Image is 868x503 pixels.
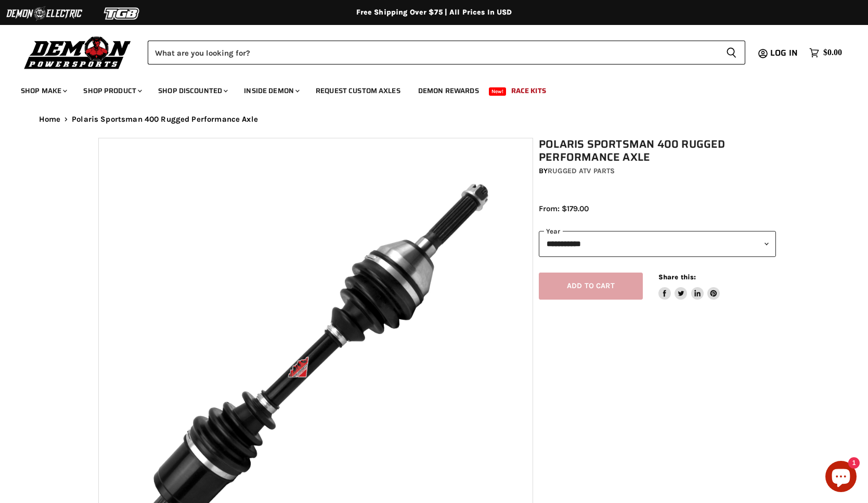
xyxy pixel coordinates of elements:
a: Demon Rewards [410,80,487,101]
a: Shop Make [13,80,73,101]
a: $0.00 [804,45,847,60]
span: New! [489,87,507,96]
a: Home [39,115,61,124]
select: year [539,231,776,256]
span: From: $179.00 [539,204,589,213]
input: Search [148,41,718,65]
a: Shop Product [75,80,148,101]
button: Search [718,41,745,65]
form: Product [148,41,745,65]
inbox-online-store-chat: Shopify online store chat [822,461,860,495]
a: Shop Discounted [150,80,234,101]
a: Race Kits [503,80,554,101]
img: Demon Electric Logo 2 [5,4,83,23]
span: $0.00 [823,48,842,58]
span: Log in [770,46,798,59]
a: Inside Demon [236,80,306,101]
h1: Polaris Sportsman 400 Rugged Performance Axle [539,138,776,164]
aside: Share this: [658,273,720,300]
a: Rugged ATV Parts [548,166,615,175]
div: Free Shipping Over $75 | All Prices In USD [18,8,850,17]
nav: Breadcrumbs [18,115,850,124]
span: Share this: [658,273,696,281]
div: by [539,165,776,177]
img: TGB Logo 2 [83,4,161,23]
a: Log in [766,48,804,58]
span: Polaris Sportsman 400 Rugged Performance Axle [72,115,258,124]
ul: Main menu [13,76,839,101]
img: Demon Powersports [21,34,135,71]
a: Request Custom Axles [308,80,408,101]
